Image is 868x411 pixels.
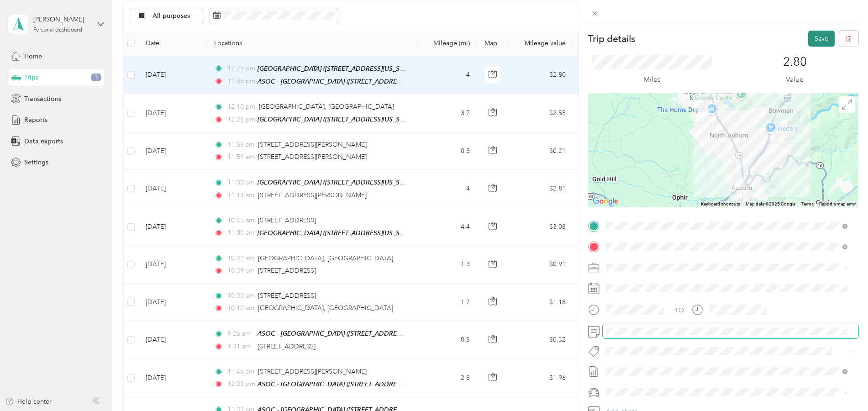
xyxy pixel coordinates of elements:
a: Report a map error [819,201,856,206]
p: Miles [643,74,661,85]
button: Keyboard shortcuts [701,201,740,207]
span: Map data ©2025 Google [746,201,795,206]
img: Google [590,195,621,207]
button: Save [808,31,835,47]
p: Value [786,74,804,85]
p: 2.80 [783,55,807,69]
a: Open this area in Google Maps (opens a new window) [590,195,621,207]
p: Trip details [588,32,635,45]
iframe: Everlance-gr Chat Button Frame [817,360,868,411]
a: Terms (opens in new tab) [801,201,814,206]
div: TO [675,306,684,315]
